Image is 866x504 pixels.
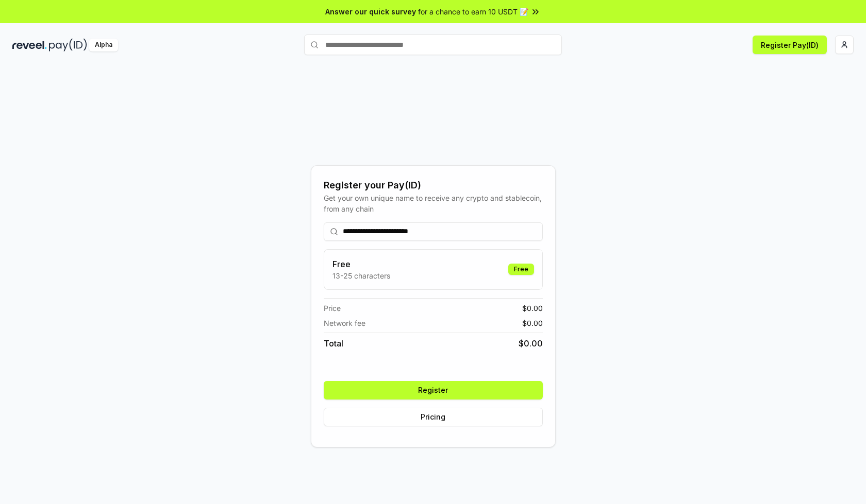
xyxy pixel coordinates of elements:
span: $ 0.00 [522,318,543,328]
span: $ 0.00 [522,303,543,314]
img: pay_id [49,39,87,51]
img: reveel_dark [12,39,47,51]
span: $ 0.00 [519,337,543,350]
div: Register your Pay(ID) [324,178,543,193]
button: Register Pay(ID) [753,36,827,54]
div: Alpha [89,39,118,51]
div: Get your own unique name to receive any crypto and stablecoin, from any chain [324,193,543,214]
span: Answer our quick survey [325,6,416,17]
span: Price [324,303,341,314]
div: Free [508,264,534,275]
button: Register [324,381,543,399]
h3: Free [332,258,390,270]
span: Total [324,337,343,350]
span: Network fee [324,318,365,328]
span: for a chance to earn 10 USDT 📝 [418,6,528,17]
button: Pricing [324,408,543,426]
p: 13-25 characters [332,270,390,281]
